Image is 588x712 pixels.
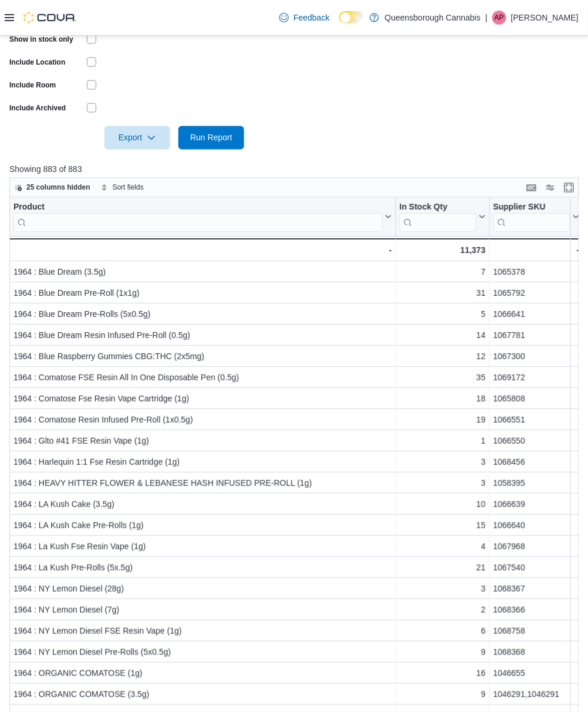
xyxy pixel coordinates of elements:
[494,371,580,385] div: 1069172
[96,181,148,195] button: Sort fields
[494,477,580,491] div: 1058395
[494,286,580,301] div: 1065792
[23,12,76,23] img: Cova
[400,308,486,322] div: 5
[525,181,539,195] button: Keyboard shortcuts
[494,455,580,470] div: 1068456
[492,11,506,25] div: April Petrie
[494,519,580,533] div: 1066640
[400,202,477,232] div: In Stock Qty
[339,23,340,24] span: Dark Mode
[400,603,486,617] div: 2
[13,582,392,596] div: 1964 : NY Lemon Diesel (28g)
[104,126,170,150] button: Export
[494,202,570,232] div: Supplier SKU
[190,132,232,144] span: Run Report
[400,646,486,660] div: 9
[494,582,580,596] div: 1068367
[400,688,486,702] div: 9
[511,11,579,25] p: [PERSON_NAME]
[494,413,580,427] div: 1066551
[494,244,580,258] div: -
[10,181,95,195] button: 25 columns hidden
[13,561,392,575] div: 1964 : La Kush Pre-Rolls (5x.5g)
[9,80,56,90] label: Include Room
[178,126,244,150] button: Run Report
[494,202,580,232] button: Supplier SKU
[400,540,486,554] div: 4
[494,308,580,322] div: 1066641
[13,455,392,470] div: 1964 : Harlequin 1:1 Fse Resin Cartridge (1g)
[400,561,486,575] div: 21
[400,244,486,258] div: 11,373
[275,6,334,29] a: Feedback
[494,202,570,213] div: Supplier SKU
[13,519,392,533] div: 1964 : LA Kush Cake Pre-Rolls (1g)
[13,667,392,681] div: 1964 : ORGANIC COMATOSE (1g)
[13,244,392,258] div: -
[494,434,580,448] div: 1066550
[400,413,486,427] div: 19
[13,688,392,702] div: 1964 : ORGANIC COMATOSE (3.5g)
[13,498,392,512] div: 1964 : LA Kush Cake (3.5g)
[111,126,163,150] span: Export
[13,434,392,448] div: 1964 : Glto #41 FSE Resin Vape (1g)
[385,11,481,25] p: Queensborough Cannabis
[400,625,486,639] div: 6
[494,688,580,702] div: 1046291,1046291
[495,11,504,25] span: AP
[13,603,392,617] div: 1964 : NY Lemon Diesel (7g)
[400,498,486,512] div: 10
[400,202,486,232] button: In Stock Qty
[400,392,486,406] div: 18
[13,202,383,213] div: Product
[9,164,585,176] p: Showing 883 of 883
[13,477,392,491] div: 1964 : HEAVY HITTER FLOWER & LEBANESE HASH INFUSED PRE-ROLL (1g)
[13,413,392,427] div: 1964 : Comatose Resin Infused Pre-Roll (1x0.5g)
[293,12,329,23] span: Feedback
[13,265,392,279] div: 1964 : Blue Dream (3.5g)
[494,667,580,681] div: 1046655
[400,329,486,343] div: 14
[494,498,580,512] div: 1066639
[13,308,392,322] div: 1964 : Blue Dream Pre-Rolls (5x0.5g)
[13,371,392,385] div: 1964 : Comatose FSE Resin All In One Disposable Pen (0.5g)
[400,265,486,279] div: 7
[13,646,392,660] div: 1964 : NY Lemon Diesel Pre-Rolls (5x0.5g)
[400,434,486,448] div: 1
[339,11,364,23] input: Dark Mode
[562,181,576,195] button: Enter fullscreen
[400,371,486,385] div: 35
[400,455,486,470] div: 3
[13,202,392,232] button: Product
[400,350,486,364] div: 12
[13,286,392,301] div: 1964 : Blue Dream Pre-Roll (1x1g)
[494,350,580,364] div: 1067300
[494,625,580,639] div: 1068758
[400,477,486,491] div: 3
[494,392,580,406] div: 1065808
[494,561,580,575] div: 1067540
[26,183,90,193] span: 25 columns hidden
[400,286,486,301] div: 31
[9,58,65,67] label: Include Location
[494,265,580,279] div: 1065378
[9,35,73,44] label: Show in stock only
[13,625,392,639] div: 1964 : NY Lemon Diesel FSE Resin Vape (1g)
[494,603,580,617] div: 1068366
[113,183,144,193] span: Sort fields
[13,350,392,364] div: 1964 : Blue Raspberry Gummies CBG:THC (2x5mg)
[400,582,486,596] div: 3
[400,667,486,681] div: 16
[400,202,477,213] div: In Stock Qty
[543,181,557,195] button: Display options
[13,540,392,554] div: 1964 : La Kush Fse Resin Vape (1g)
[485,11,488,25] p: |
[13,392,392,406] div: 1964 : Comatose Fse Resin Vape Cartridge (1g)
[9,103,66,113] label: Include Archived
[494,540,580,554] div: 1067968
[400,519,486,533] div: 15
[494,329,580,343] div: 1067781
[494,646,580,660] div: 1068368
[13,202,383,232] div: Product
